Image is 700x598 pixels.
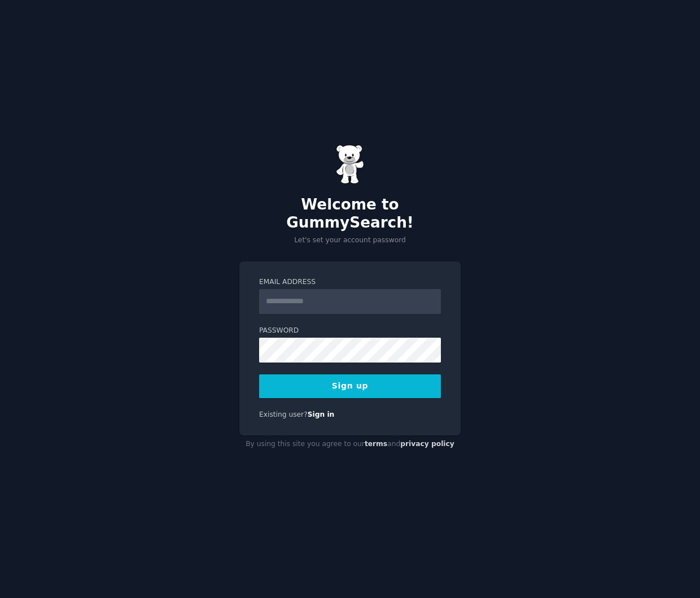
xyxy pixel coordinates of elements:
span: Existing user? [259,411,308,418]
img: Gummy Bear [336,145,364,184]
a: privacy policy [400,440,454,448]
h2: Welcome to GummySearch! [239,196,461,232]
label: Password [259,326,441,336]
label: Email Address [259,277,441,287]
a: Sign in [308,411,335,418]
p: Let's set your account password [239,235,461,246]
button: Sign up [259,374,441,398]
a: terms [365,440,387,448]
div: By using this site you agree to our and [239,435,461,453]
